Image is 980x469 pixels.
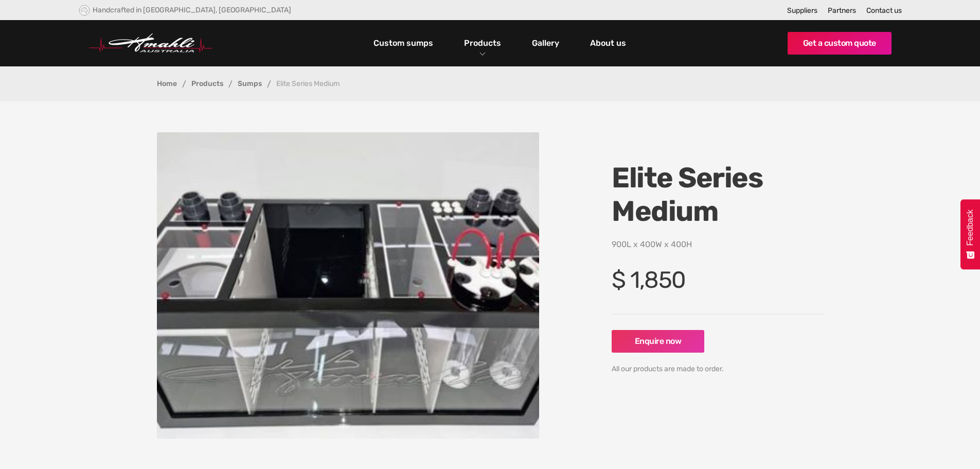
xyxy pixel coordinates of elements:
[587,34,629,52] a: About us
[93,6,291,14] div: Handcrafted in [GEOGRAPHIC_DATA], [GEOGRAPHIC_DATA]
[612,330,704,353] a: Enquire now
[191,80,223,88] a: Products
[456,20,509,66] div: Products
[612,363,824,375] div: All our products are made to order.
[612,161,824,228] h1: Elite Series Medium
[960,199,980,269] button: Feedback - Show survey
[828,6,856,15] a: Partners
[788,32,892,55] a: Get a custom quote
[529,34,562,52] a: Gallery
[612,266,824,293] h4: $ 1,850
[866,6,902,15] a: Contact us
[276,80,340,88] div: Elite Series Medium
[157,132,540,439] a: open lightbox
[787,6,817,15] a: Suppliers
[461,36,504,50] a: Products
[157,80,177,88] a: Home
[89,33,212,53] a: home
[371,34,436,52] a: Custom sumps
[612,238,824,251] p: 900L x 400W x 400H
[238,80,262,88] a: Sumps
[157,132,540,439] img: Elite Series Medium
[966,210,975,246] span: Feedback
[89,33,212,53] img: Hmahli Australia Logo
